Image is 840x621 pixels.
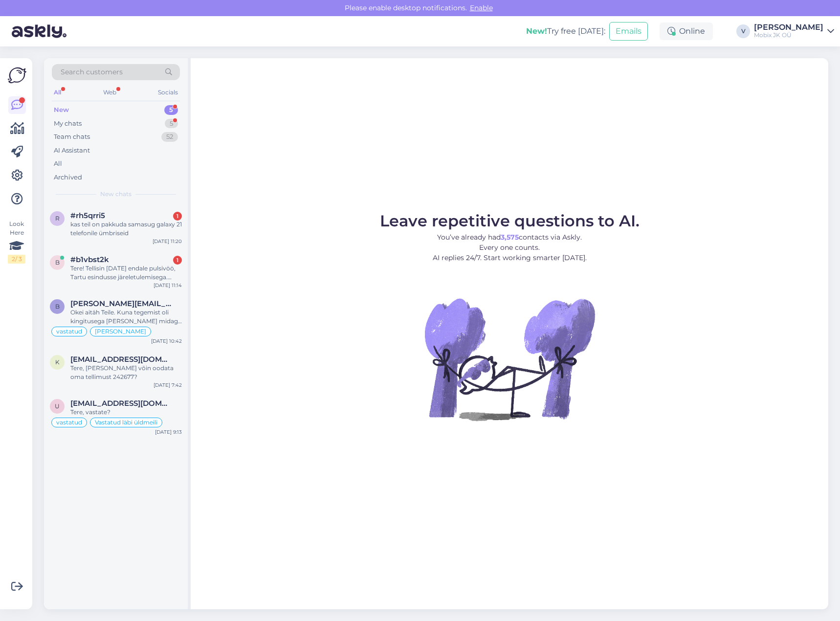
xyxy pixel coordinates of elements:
div: Online [660,22,713,40]
div: New [54,105,69,115]
span: Leave repetitive questions to AI. [380,211,640,230]
div: My chats [54,119,82,129]
div: AI Assistant [54,146,90,155]
span: vastatud [56,420,82,425]
span: b [55,303,60,310]
div: Mobix JK OÜ [754,31,823,39]
span: New chats [100,190,132,199]
div: Tere! Tellisin [DATE] endale pulsivöö, Tartu esindusse järeletulemisega. Tellimuse nr 242686. Kas... [70,264,182,282]
span: #rh5qrri5 [70,211,105,220]
button: Emails [609,22,648,41]
span: k [55,358,60,366]
div: 52 [161,132,178,142]
div: V [736,24,750,38]
div: 5 [164,105,178,115]
span: b [55,259,60,266]
div: 5 [165,119,178,129]
div: [DATE] 11:14 [154,282,182,289]
div: Tere, vastate? [70,408,182,417]
span: kairi.rebane1@gmail.com [70,355,172,364]
div: Team chats [54,132,90,142]
span: bert.privoi@gmail.com [70,299,172,308]
a: [PERSON_NAME]Mobix JK OÜ [754,23,834,39]
div: 1 [173,212,182,221]
div: Socials [156,86,180,99]
div: Try free [DATE]: [526,25,605,37]
div: [DATE] 10:42 [151,337,182,345]
span: Vastatud läbi üldmeili [95,420,157,425]
b: 3,575 [501,233,519,242]
div: Look Here [8,220,25,264]
span: r [55,215,60,222]
span: [PERSON_NAME] [95,329,146,334]
b: New! [526,26,547,36]
div: Tere, [PERSON_NAME] võin oodata oma tellimust 242677? [70,364,182,381]
div: [PERSON_NAME] [754,23,823,31]
span: uku.ojasalu@gmail.com [70,399,172,408]
p: You’ve already had contacts via Askly. Every one counts. AI replies 24/7. Start working smarter [... [380,232,640,263]
div: 2 / 3 [8,255,25,264]
div: [DATE] 11:20 [153,238,182,245]
span: #b1vbst2k [70,255,109,264]
div: [DATE] 9:13 [155,428,182,436]
div: 1 [173,256,182,265]
span: u [55,402,60,410]
div: Web [101,86,118,99]
img: No Chat active [421,271,597,447]
span: Enable [467,3,496,12]
div: Archived [54,173,82,182]
div: All [52,86,63,99]
img: Askly Logo [8,66,26,85]
span: Search customers [61,67,123,77]
div: [DATE] 7:42 [154,381,182,389]
span: vastatud [56,329,82,334]
div: Okei aitäh Teile. Kuna tegemist oli kingitusega [PERSON_NAME] midagi muud ostma, siis loodan et s... [70,308,182,326]
div: All [54,159,62,169]
div: kas teil on pakkuda samasug galaxy 21 telefonile ümbriseid [70,220,182,238]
